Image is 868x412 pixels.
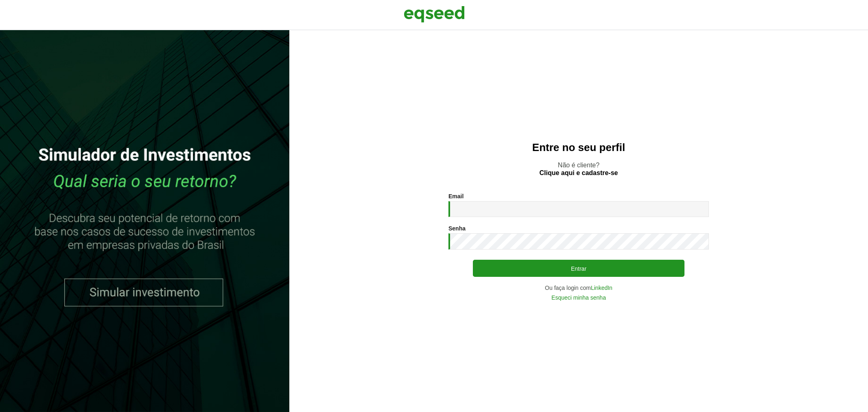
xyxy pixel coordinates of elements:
div: Ou faça login com [448,285,709,291]
label: Email [448,193,464,199]
img: EqSeed Logo [404,4,465,24]
p: Não é cliente? [306,161,852,177]
a: Esqueci minha senha [551,295,606,300]
button: Entrar [473,260,684,277]
h2: Entre no seu perfil [306,142,852,153]
label: Senha [448,226,466,231]
a: Clique aqui e cadastre-se [540,170,618,176]
a: LinkedIn [591,285,612,291]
